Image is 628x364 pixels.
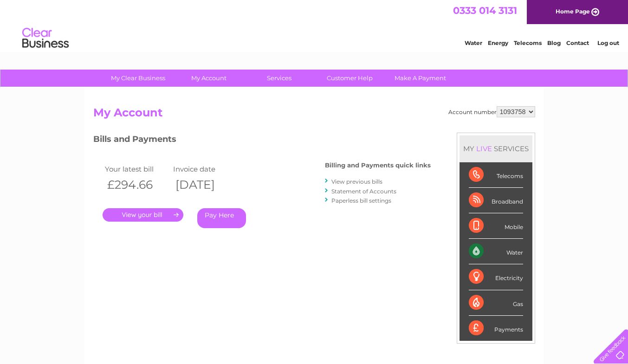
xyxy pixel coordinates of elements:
[331,197,391,204] a: Paperless bill settings
[311,70,388,87] a: Customer Help
[547,39,561,46] a: Blog
[448,106,535,117] div: Account number
[95,5,534,45] div: Clear Business is a trading name of Verastar Limited (registered in [GEOGRAPHIC_DATA] No. 3667643...
[469,188,523,213] div: Broadband
[469,162,523,188] div: Telecoms
[197,208,246,228] a: Pay Here
[566,39,589,46] a: Contact
[453,5,517,16] a: 0333 014 3131
[474,144,494,153] div: LIVE
[103,208,183,222] a: .
[171,163,240,175] td: Invoice date
[325,162,431,169] h4: Billing and Payments quick links
[469,264,523,290] div: Electricity
[488,39,508,46] a: Energy
[241,70,317,87] a: Services
[514,39,542,46] a: Telecoms
[469,213,523,239] div: Mobile
[469,290,523,316] div: Gas
[382,70,459,87] a: Make A Payment
[331,188,396,195] a: Statement of Accounts
[103,175,171,194] th: £294.66
[460,135,532,162] div: MY SERVICES
[171,175,240,194] th: [DATE]
[100,70,176,87] a: My Clear Business
[93,133,431,149] h3: Bills and Payments
[103,163,171,175] td: Your latest bill
[469,239,523,264] div: Water
[93,106,535,124] h2: My Account
[331,178,382,185] a: View previous bills
[22,24,69,52] img: logo.png
[597,39,619,46] a: Log out
[465,39,482,46] a: Water
[469,316,523,341] div: Payments
[170,70,247,87] a: My Account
